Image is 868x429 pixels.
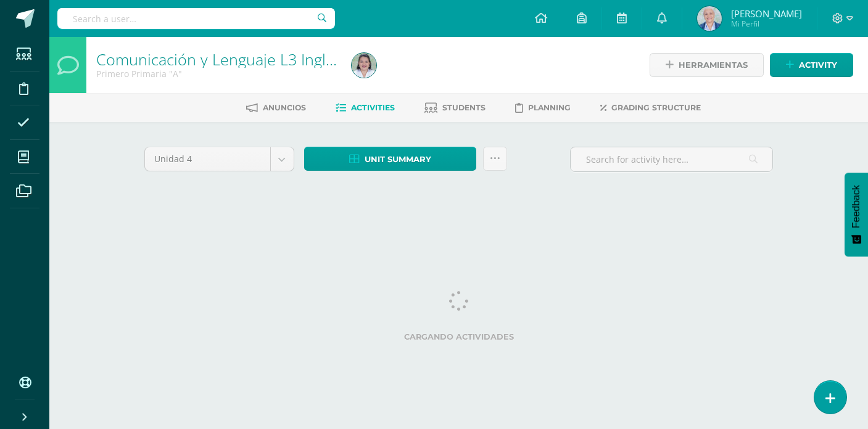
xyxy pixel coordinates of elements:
[571,147,772,171] input: Search for activity here…
[96,49,342,70] a: Comunicación y Lenguaje L3 Inglés
[731,18,802,29] span: Mi Perfil
[144,332,774,341] label: Cargando actividades
[145,147,294,171] a: Unidad 4
[336,98,395,118] a: Activities
[424,98,486,118] a: Students
[600,98,701,118] a: Grading structure
[611,103,701,112] span: Grading structure
[263,103,306,112] span: Anuncios
[246,98,306,118] a: Anuncios
[57,8,335,29] input: Search a user…
[96,68,337,80] div: Primero Primaria 'A'
[799,54,837,76] span: Activity
[528,103,571,112] span: Planning
[845,173,868,256] button: Feedback - Mostrar encuesta
[851,185,862,228] span: Feedback
[304,147,476,171] a: Unit summary
[679,54,748,76] span: Herramientas
[96,51,337,68] h1: Comunicación y Lenguaje L3 Inglés
[731,7,802,20] span: [PERSON_NAME]
[650,53,764,77] a: Herramientas
[154,147,261,171] span: Unidad 4
[770,53,853,77] a: Activity
[352,53,376,78] img: 2df6234a8a748843a6fab2bfeb2f36da.png
[697,6,722,31] img: 7f9121963eb843c30c7fd736a29cc10b.png
[351,103,395,112] span: Activities
[442,103,486,112] span: Students
[515,98,571,118] a: Planning
[365,148,431,171] span: Unit summary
